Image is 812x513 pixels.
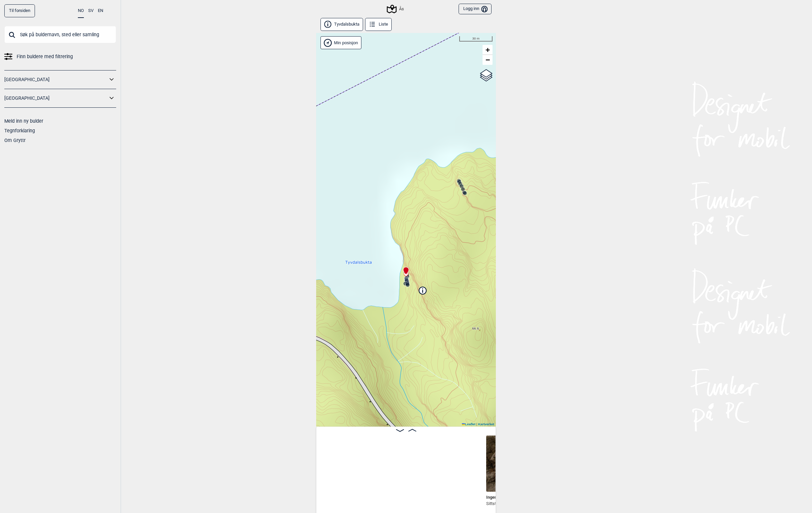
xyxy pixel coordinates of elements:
img: Ingen middag i dag 201003 [486,436,542,492]
button: NO [78,4,84,18]
div: 30 m [459,36,493,42]
a: [GEOGRAPHIC_DATA] [4,93,107,103]
a: Tegnforklaring [4,128,35,133]
a: Zoom in [483,45,493,55]
span: + [486,46,490,54]
a: Leaflet [462,422,476,426]
a: Kartverket [478,422,494,426]
div: Vis min posisjon [320,36,361,49]
span: − [486,56,490,64]
a: [GEOGRAPHIC_DATA] [4,75,107,84]
a: Til forsiden [4,4,35,17]
a: Meld inn ny bulder [4,118,43,124]
a: Finn buldere med filtrering [4,52,116,62]
button: EN [98,4,103,17]
a: Layers [480,68,493,83]
a: Zoom out [483,55,493,65]
button: SV [88,4,94,17]
button: Tyvdalsbukta [320,18,363,31]
a: Om Gryttr [4,138,26,143]
div: Ås [388,5,404,13]
span: Ingen middag i dag , 7A+ [486,493,530,500]
span: | [476,422,477,426]
button: Liste [365,18,392,31]
button: Logg inn [459,4,492,15]
input: Søk på buldernavn, sted eller samling [4,26,116,43]
p: Sittstart. [486,500,530,507]
span: Finn buldere med filtrering [17,52,73,62]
